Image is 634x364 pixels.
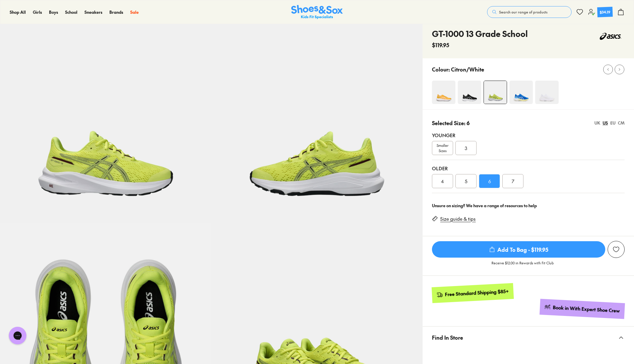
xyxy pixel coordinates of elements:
span: Smaller Sizes [432,143,453,153]
img: 4-525244_1 [432,81,455,104]
button: Search our range of products [487,6,572,18]
a: Shoes & Sox [291,5,343,19]
a: Sneakers [84,9,102,15]
img: 4-551448_1 [484,81,507,104]
div: US [603,120,608,126]
span: Find In Store [432,329,463,346]
div: Book in With Expert Shoe Crew [553,304,620,314]
div: EU [610,120,616,126]
iframe: Gorgias live chat messenger [6,325,29,346]
p: Colour: [432,65,450,73]
button: Add to wishlist [608,241,625,258]
a: School [65,9,77,15]
span: 6 [488,178,491,185]
a: Shop All [10,9,26,15]
span: 5 [465,178,467,185]
div: Unsure on sizing? We have a range of resources to help [432,203,625,209]
div: $34.19 [600,9,611,15]
span: 7 [512,178,514,185]
p: Selected Size: 6 [432,119,470,127]
button: Add To Bag - $119.95 [432,241,605,258]
p: Citron/White [451,65,484,73]
p: Receive $12.00 in Rewards with Fit Club [491,260,554,271]
button: Find In Store [423,326,634,348]
span: Search our range of products [499,9,547,15]
img: SNS_Logo_Responsive.svg [291,5,343,19]
h4: GT-1000 13 Grade School [432,28,528,40]
a: Boys [49,9,58,15]
a: $34.19 [588,7,613,17]
div: Younger [432,132,625,139]
a: Sale [130,9,139,15]
img: 4-525098_1 [535,81,559,104]
div: UK [594,120,600,126]
span: 3 [465,144,467,152]
a: Girls [33,9,42,15]
div: CM [618,120,625,126]
div: Older [432,165,625,172]
img: 4-525103_1 [509,81,533,104]
a: Brands [109,9,123,15]
img: Vendor logo [596,28,625,45]
img: 4-522494_1 [458,81,481,104]
img: 5-551449_1 [211,12,423,223]
a: Book in With Expert Shoe Crew [540,299,625,319]
span: 4 [441,178,444,185]
a: Free Standard Shipping $85+ [432,283,514,303]
a: Size guide & tips [440,216,476,222]
span: $119.95 [432,41,449,49]
div: Free Standard Shipping $85+ [445,288,509,298]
